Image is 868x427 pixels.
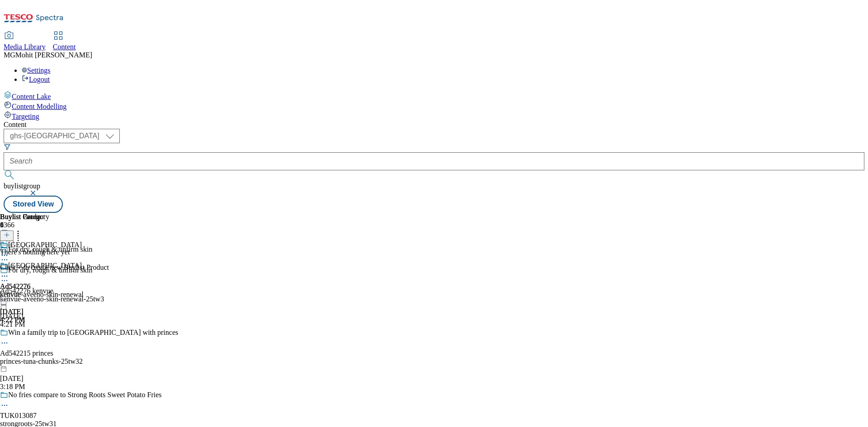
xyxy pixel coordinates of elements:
[4,91,864,101] a: Content Lake
[4,182,40,190] span: buylistgroup
[12,103,66,110] span: Content Modelling
[53,43,76,51] span: Content
[4,121,864,129] div: Content
[22,75,50,83] a: Logout
[4,51,15,59] span: MG
[15,51,92,59] span: Mohit [PERSON_NAME]
[12,113,39,120] span: Targeting
[4,152,864,170] input: Search
[4,43,46,51] span: Media Library
[4,32,46,51] a: Media Library
[53,32,76,51] a: Content
[4,143,11,150] svg: Search Filters
[4,101,864,111] a: Content Modelling
[8,328,178,337] div: Win a family trip to [GEOGRAPHIC_DATA] with princes
[8,391,162,399] div: No fries compare to Strong Roots Sweet Potato Fries
[22,66,51,74] a: Settings
[12,93,51,100] span: Content Lake
[4,196,63,213] button: Stored View
[4,111,864,121] a: Targeting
